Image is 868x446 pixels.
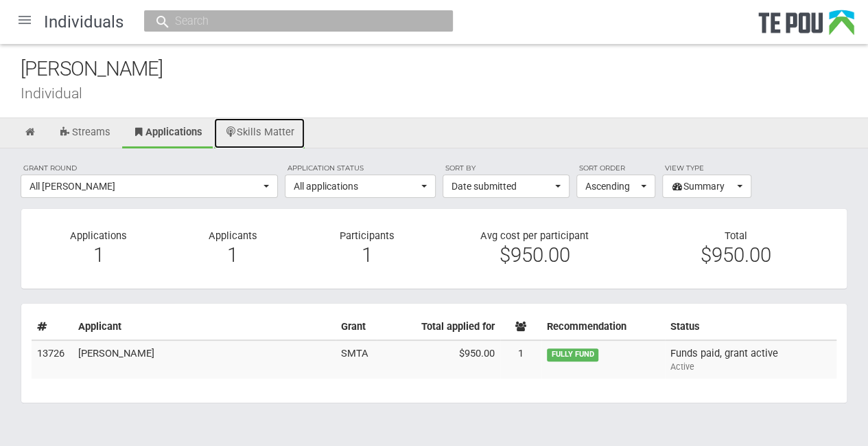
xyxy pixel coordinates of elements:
th: Status [665,314,836,340]
td: SMTA [336,340,377,379]
a: Skills Matter [214,118,305,148]
button: Date submitted [443,175,570,198]
a: Applications [122,118,213,148]
td: [PERSON_NAME] [73,340,336,379]
label: Sort order [576,162,655,175]
th: Grant [336,314,377,340]
span: All [PERSON_NAME] [30,179,260,193]
label: Grant round [21,162,278,175]
button: Ascending [576,175,655,198]
div: 1 [42,249,156,261]
td: $950.00 [377,340,500,379]
span: FULLY FUND [547,348,598,361]
div: [PERSON_NAME] [21,54,868,84]
button: All applications [285,175,436,198]
div: $950.00 [646,249,826,261]
input: Search [171,14,412,28]
a: Streams [49,118,121,148]
label: Application status [285,162,436,175]
div: Applicants [166,230,301,269]
div: $950.00 [445,249,625,261]
th: Recommendation [541,314,665,340]
td: 1 [500,340,541,379]
div: Total [635,230,836,262]
span: Ascending [585,179,637,193]
div: Applications [32,230,166,269]
div: 1 [176,249,290,261]
span: Date submitted [451,179,552,193]
div: Avg cost per participant [434,230,635,269]
th: Applicant [73,314,336,340]
td: Funds paid, grant active [665,340,836,379]
span: Summary [671,179,734,193]
div: 1 [310,249,424,261]
div: Individual [21,86,868,100]
button: Summary [662,175,751,198]
td: 13726 [32,340,73,379]
div: Participants [300,230,434,269]
div: Active [670,361,831,373]
th: Total applied for [377,314,500,340]
button: All [PERSON_NAME] [21,175,278,198]
span: All applications [294,179,418,193]
label: View type [662,162,751,175]
label: Sort by [443,162,570,175]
